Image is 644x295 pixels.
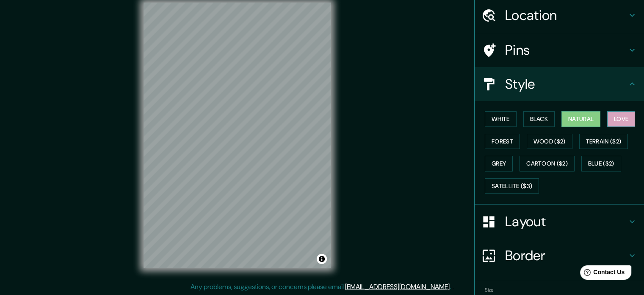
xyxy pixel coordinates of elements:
[607,111,635,127] button: Love
[520,156,575,171] button: Cartoon ($2)
[452,282,454,292] div: .
[569,262,635,286] iframe: Help widget launcher
[345,282,450,291] a: [EMAIL_ADDRESS][DOMAIN_NAME]
[505,7,627,24] h4: Location
[475,67,644,101] div: Style
[527,134,572,149] button: Wood ($2)
[191,282,451,292] p: Any problems, suggestions, or concerns please email .
[523,111,555,127] button: Black
[485,287,494,294] label: Size
[505,42,627,59] h4: Pins
[505,76,627,93] h4: Style
[475,239,644,273] div: Border
[475,205,644,239] div: Layout
[505,213,627,230] h4: Layout
[451,282,452,292] div: .
[505,247,627,264] h4: Border
[475,33,644,67] div: Pins
[561,111,600,127] button: Natural
[144,3,331,268] canvas: Map
[485,134,520,149] button: Forest
[485,156,513,171] button: Grey
[485,111,517,127] button: White
[485,178,539,194] button: Satellite ($3)
[317,254,327,264] button: Toggle attribution
[581,156,621,171] button: Blue ($2)
[579,134,628,149] button: Terrain ($2)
